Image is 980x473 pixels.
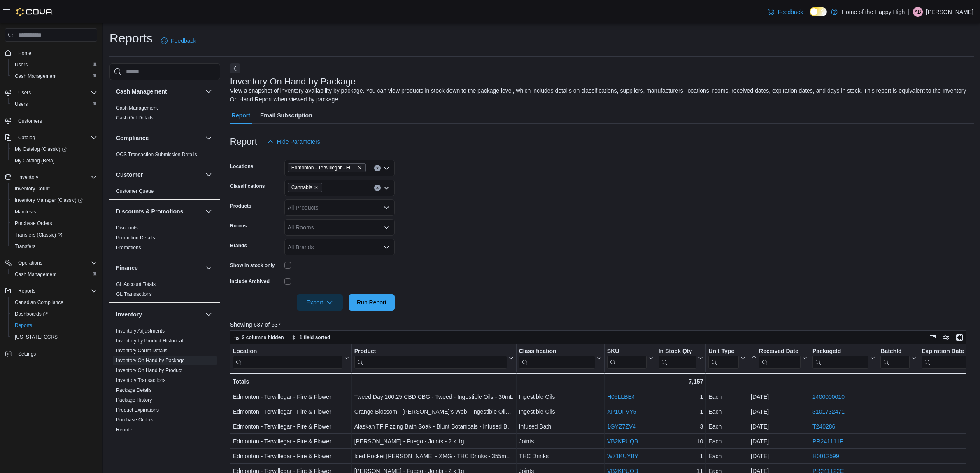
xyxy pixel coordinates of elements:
[109,103,220,126] div: Cash Management
[954,333,964,342] button: Enter fullscreen
[12,269,97,279] span: Cash Management
[12,207,97,217] span: Manifests
[116,387,152,393] span: Package Details
[12,184,53,194] a: Inventory Count
[12,241,97,251] span: Transfers
[759,348,801,356] div: Received Date
[288,183,323,192] span: Cannabis
[751,452,807,461] div: [DATE]
[8,183,100,194] button: Inventory Count
[116,387,152,393] a: Package Details
[15,133,97,143] span: Catalog
[15,286,39,296] button: Reports
[658,377,703,386] div: 7,157
[8,297,100,308] button: Canadian Compliance
[880,377,916,386] div: -
[15,243,35,250] span: Transfers
[15,172,42,182] button: Inventory
[116,225,138,231] a: Discounts
[18,351,36,357] span: Settings
[116,151,197,158] span: OCS Transaction Submission Details
[8,241,100,252] button: Transfers
[116,407,159,413] span: Product Expirations
[354,422,513,432] div: Alaskan TF Fizzing Bath Soak - Blunt Botanicals - Infused Bath - 90g
[109,186,220,199] div: Customer
[233,348,342,369] div: Location
[658,392,703,402] div: 1
[751,377,807,386] div: -
[880,348,910,356] div: BatchId
[116,235,155,241] a: Promotion Details
[116,348,168,354] a: Inventory Count Details
[2,87,100,98] button: Users
[354,452,513,461] div: Iced Rocket [PERSON_NAME] - XMG - THC Drinks - 355mL
[233,392,349,402] div: Edmonton - Terwillegar - Fire & Flower
[658,407,703,417] div: 1
[233,407,349,417] div: Edmonton - Terwillegar - Fire & Flower
[15,48,35,58] a: Home
[15,232,62,238] span: Transfers (Classic)
[15,271,56,278] span: Cash Management
[751,437,807,447] div: [DATE]
[230,222,247,229] label: Rooms
[941,333,951,342] button: Display options
[383,244,390,251] button: Open list of options
[233,348,342,356] div: Location
[607,409,637,415] a: XP1UFVY5
[812,348,875,369] button: PackageId
[354,348,507,356] div: Product
[12,184,97,194] span: Inventory Count
[15,322,32,329] span: Reports
[116,337,183,344] span: Inventory by Product Historical
[230,87,970,104] div: View a snapshot of inventory availability by package. You can view products in stock down to the ...
[708,348,739,369] div: Unit Type
[607,453,638,460] a: W71KUYBY
[116,105,158,111] span: Cash Management
[812,348,868,356] div: PackageId
[230,203,251,209] label: Products
[15,208,36,215] span: Manifests
[915,7,921,17] span: AB
[810,7,827,16] input: Dark Mode
[519,407,601,417] div: Ingestible Oils
[204,133,214,143] button: Compliance
[658,348,696,356] div: In Stock Qty
[607,438,638,445] a: VB2KPUQB
[15,47,97,58] span: Home
[607,377,653,386] div: -
[116,357,185,364] span: Inventory On Hand by Package
[708,377,745,386] div: -
[12,195,86,205] a: Inventory Manager (Classic)
[204,87,214,96] button: Cash Management
[922,348,968,369] div: Expiration Date
[116,171,202,179] button: Customer
[751,422,807,432] div: [DATE]
[12,99,31,109] a: Users
[12,218,56,228] a: Purchase Orders
[15,88,34,98] button: Users
[607,348,647,369] div: SKU URL
[116,368,182,373] a: Inventory On Hand by Product
[519,422,601,432] div: Infused Bath
[759,348,801,369] div: Received Date
[314,185,319,190] button: Remove Cannabis from selection in this group
[777,8,803,16] span: Feedback
[116,105,158,111] a: Cash Management
[15,146,67,152] span: My Catalog (Classic)
[708,407,745,417] div: Each
[116,264,202,272] button: Finance
[5,43,97,381] nav: Complex example
[116,281,156,288] span: GL Account Totals
[880,348,916,369] button: BatchId
[607,348,647,356] div: SKU
[519,437,601,447] div: Joints
[288,333,334,342] button: 1 field sorted
[116,291,152,297] a: GL Transactions
[297,294,343,311] button: Export
[354,348,507,369] div: Product
[708,392,745,402] div: Each
[15,61,28,68] span: Users
[519,348,601,369] button: Classification
[519,377,601,386] div: -
[2,47,100,59] button: Home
